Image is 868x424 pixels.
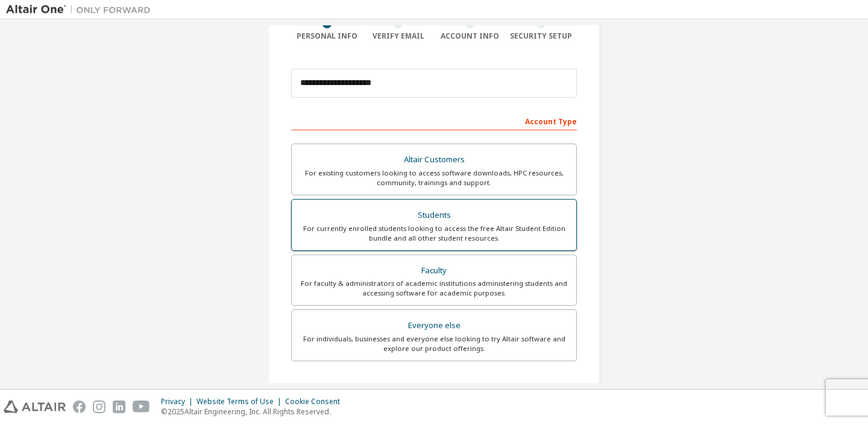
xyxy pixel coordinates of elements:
[299,207,569,224] div: Students
[291,111,577,130] div: Account Type
[197,397,285,407] div: Website Terms of Use
[4,400,66,413] img: altair_logo.svg
[93,400,105,413] img: instagram.svg
[161,407,347,417] p: © 2025 Altair Engineering, Inc. All Rights Reserved.
[363,31,435,41] div: Verify Email
[285,397,347,407] div: Cookie Consent
[299,262,569,279] div: Faculty
[291,379,577,399] div: Your Profile
[506,31,577,41] div: Security Setup
[161,397,197,407] div: Privacy
[133,400,150,413] img: youtube.svg
[73,400,86,413] img: facebook.svg
[299,279,569,298] div: For faculty & administrators of academic institutions administering students and accessing softwa...
[299,151,569,168] div: Altair Customers
[299,317,569,334] div: Everyone else
[113,400,125,413] img: linkedin.svg
[434,31,506,41] div: Account Info
[299,334,569,353] div: For individuals, businesses and everyone else looking to try Altair software and explore our prod...
[299,168,569,188] div: For existing customers looking to access software downloads, HPC resources, community, trainings ...
[291,31,363,41] div: Personal Info
[6,4,157,16] img: Altair One
[299,224,569,243] div: For currently enrolled students looking to access the free Altair Student Edition bundle and all ...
